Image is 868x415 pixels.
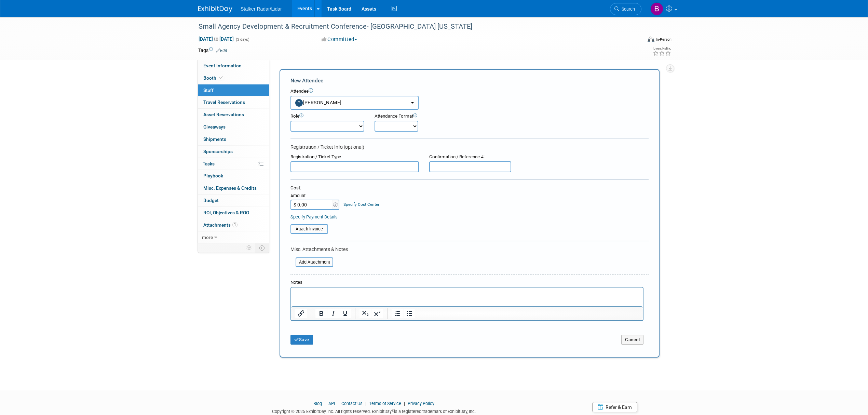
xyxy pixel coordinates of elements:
[203,136,226,142] span: Shipments
[203,112,244,117] span: Asset Reservations
[203,161,215,166] span: Tasks
[371,309,383,318] button: Superscript
[290,279,643,286] div: Notes
[203,222,238,228] span: Attachments
[198,158,269,170] a: Tasks
[203,63,242,68] span: Event Information
[601,36,672,46] div: Event Format
[290,113,364,120] div: Role
[243,243,255,252] td: Personalize Event Tab Strip
[198,219,269,231] a: Attachments1
[203,173,223,178] span: Playbook
[198,133,269,145] a: Shipments
[213,36,219,42] span: to
[327,309,339,318] button: Italic
[203,198,219,203] span: Budget
[364,401,368,406] span: |
[235,37,249,42] span: (3 days)
[650,2,663,15] img: Brooke Journet
[315,309,327,318] button: Bold
[198,121,269,133] a: Giveaways
[290,88,649,95] div: Attendee
[290,214,338,219] a: Specify Payment Details
[203,75,224,81] span: Booth
[198,231,269,243] a: more
[198,109,269,121] a: Asset Reservations
[291,287,643,306] iframe: Rich Text Area
[402,401,407,406] span: |
[203,99,245,105] span: Travel Reservations
[198,72,269,84] a: Booth
[198,47,227,54] td: Tags
[295,100,342,105] span: [PERSON_NAME]
[290,77,649,84] div: New Attendee
[429,154,511,160] div: Confirmation / Reference #:
[290,193,340,200] div: Amount
[343,202,379,207] a: Specify Cost Center
[198,96,269,108] a: Travel Reservations
[341,401,363,406] a: Contact Us
[313,401,322,406] a: Blog
[408,401,434,406] a: Privacy Policy
[198,170,269,182] a: Playbook
[655,37,672,42] div: In-Person
[290,154,419,160] div: Registration / Ticket Type
[328,401,335,406] a: API
[198,36,234,42] span: [DATE] [DATE]
[290,144,649,150] div: Registration / Ticket Info (optional)
[198,182,269,194] a: Misc. Expenses & Credits
[232,222,238,227] span: 1
[290,335,313,345] button: Save
[369,401,401,406] a: Terms of Service
[610,3,641,15] a: Search
[216,48,227,53] a: Edit
[392,409,394,412] sup: ®
[339,309,351,318] button: Underline
[404,309,415,318] button: Bullet list
[653,47,671,50] div: Event Rating
[621,335,643,345] button: Cancel
[392,309,403,318] button: Numbered list
[592,402,637,412] a: Refer & Earn
[196,21,631,33] div: Small Agency Development & Recruitment Conference- [GEOGRAPHIC_DATA] [US_STATE]
[198,146,269,158] a: Sponsorships
[198,207,269,219] a: ROI, Objectives & ROO
[648,37,654,42] img: Format-Inperson.png
[290,185,649,191] div: Cost:
[203,124,226,130] span: Giveaways
[360,309,371,318] button: Subscript
[295,309,307,318] button: Insert/edit link
[203,210,249,215] span: ROI, Objectives & ROO
[290,96,419,110] button: [PERSON_NAME]
[319,36,360,43] button: Committed
[198,60,269,72] a: Event Information
[241,6,282,12] span: Stalker Radar/Lidar
[323,401,327,406] span: |
[336,401,340,406] span: |
[255,243,269,252] td: Toggle Event Tabs
[198,84,269,96] a: Staff
[219,76,223,80] i: Booth reservation complete
[619,6,635,12] span: Search
[198,195,269,206] a: Budget
[203,149,233,154] span: Sponsorships
[198,6,232,13] img: ExhibitDay
[203,185,257,191] span: Misc. Expenses & Credits
[202,235,213,240] span: more
[375,113,457,120] div: Attendance Format
[290,246,649,253] div: Misc. Attachments & Notes
[203,88,214,93] span: Staff
[198,407,550,415] div: Copyright © 2025 ExhibitDay, Inc. All rights reserved. ExhibitDay is a registered trademark of Ex...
